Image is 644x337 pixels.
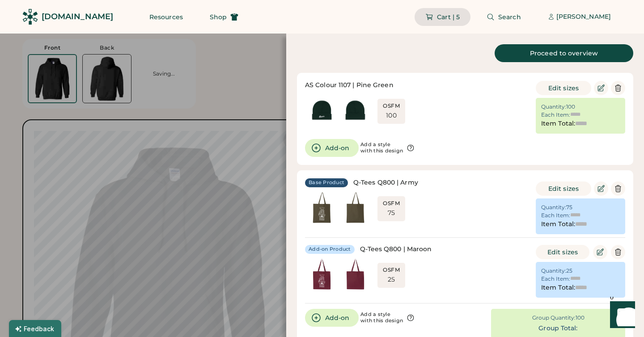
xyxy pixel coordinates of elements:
[541,275,570,282] div: Each Item:
[593,245,607,259] button: Edit Product
[566,267,572,274] div: 25
[594,181,608,196] button: Edit Product
[360,312,403,324] div: Add a style with this design
[541,212,570,219] div: Each Item:
[541,220,575,229] div: Item Total:
[360,245,432,254] div: Q-Tees Q800 | Maroon
[532,314,576,321] div: Group Quantity:
[611,81,625,95] button: Delete
[339,191,372,224] img: generate-image
[383,102,400,110] div: OSFM
[566,103,575,110] div: 100
[541,283,575,292] div: Item Total:
[538,324,577,333] div: Group Total:
[305,139,359,157] button: Add-on
[360,142,403,154] div: Add a style with this design
[309,246,351,253] div: Add-on Product
[353,178,418,187] div: Q-Tees Q800 | Army
[576,314,585,321] div: 100
[383,200,400,207] div: OSFM
[541,111,570,118] div: Each Item:
[305,309,359,327] button: Add-on
[388,275,395,284] div: 25
[541,103,566,110] div: Quantity:
[305,257,339,291] img: generate-image
[199,8,249,26] button: Shop
[437,14,460,20] span: Cart | 5
[611,245,625,259] button: Delete
[22,9,38,25] img: Rendered Logo - Screens
[566,204,572,211] div: 75
[536,181,591,196] button: Edit sizes
[495,44,633,62] a: Proceed to overview
[536,81,591,95] button: Edit sizes
[309,179,344,186] div: Base Product
[476,8,532,26] button: Search
[611,181,625,196] button: Delete
[339,257,372,291] img: generate-image
[305,191,339,224] img: generate-image
[541,204,566,211] div: Quantity:
[541,267,566,274] div: Quantity:
[541,119,575,128] div: Item Total:
[505,50,623,56] div: Proceed to overview
[305,81,394,90] div: AS Colour 1107 | Pine Green
[415,8,470,26] button: Cart | 5
[498,14,521,20] span: Search
[339,93,372,127] img: generate-image
[139,8,194,26] button: Resources
[42,11,113,22] div: [DOMAIN_NAME]
[602,297,640,335] iframe: Front Chat
[594,81,608,95] button: Edit Product
[388,209,395,218] div: 75
[305,93,339,127] img: generate-image
[386,111,397,120] div: 100
[556,13,611,21] div: [PERSON_NAME]
[383,266,400,274] div: OSFM
[210,14,227,20] span: Shop
[536,245,589,259] button: Edit sizes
